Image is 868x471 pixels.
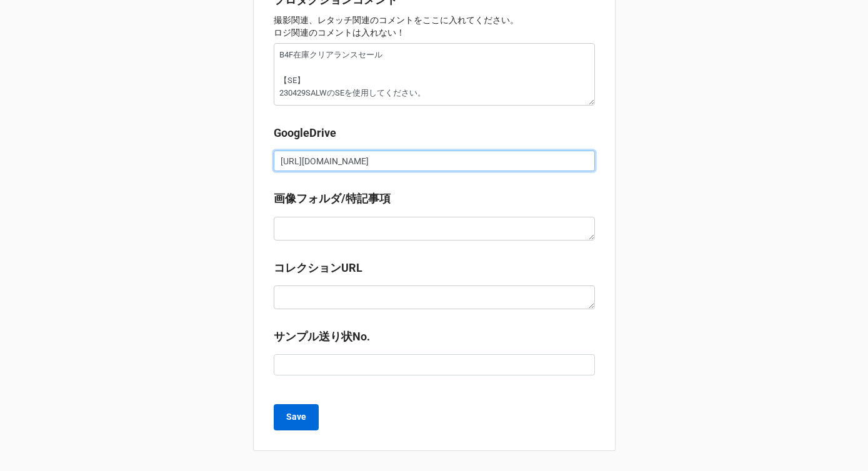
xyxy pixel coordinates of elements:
[274,124,336,142] label: GoogleDrive
[274,328,370,345] label: サンプル送り状No.
[274,190,391,207] label: 画像フォルダ/特記事項
[274,404,319,430] button: Save
[286,410,306,424] b: Save
[274,43,595,106] textarea: B4F在庫クリアランスセール 【SE】 230429SALWのSEを使用してください。
[274,14,595,39] p: 撮影関連、レタッチ関連のコメントをここに入れてください。 ロジ関連のコメントは入れない！
[274,259,362,277] label: コレクションURL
